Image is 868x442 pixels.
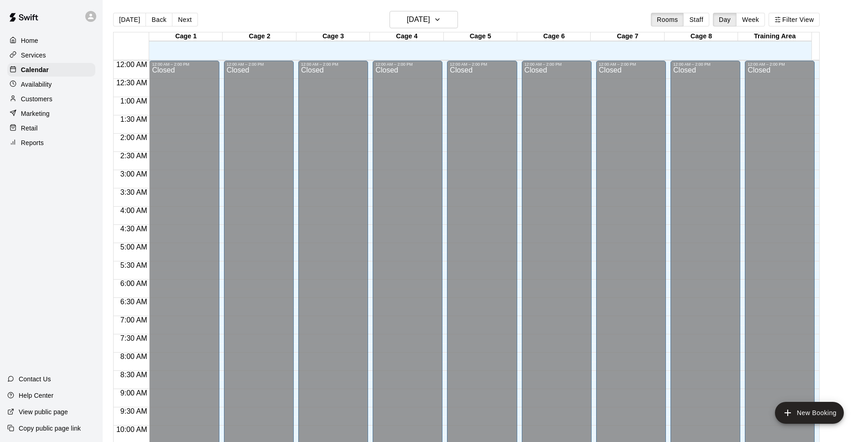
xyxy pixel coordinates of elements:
span: 4:30 AM [118,225,150,233]
div: Training Area [738,32,811,41]
div: 12:00 AM – 2:00 PM [227,62,291,67]
span: 6:30 AM [118,298,150,306]
span: 1:30 AM [118,115,150,123]
button: Filter View [769,13,820,26]
h6: [DATE] [407,13,430,26]
div: Cage 1 [149,32,223,41]
div: 12:00 AM – 2:00 PM [301,62,365,67]
span: 7:00 AM [118,316,150,324]
span: 12:30 AM [114,79,150,87]
p: Calendar [21,65,49,74]
p: Retail [21,124,38,133]
div: Cage 4 [370,32,443,41]
span: 9:30 AM [118,407,150,415]
button: [DATE] [390,11,458,28]
span: 2:30 AM [118,152,150,160]
span: 2:00 AM [118,134,150,141]
div: Cage 5 [444,32,517,41]
p: Marketing [21,109,50,118]
p: Customers [21,94,52,104]
div: 12:00 AM – 2:00 PM [748,62,812,67]
button: Staff [683,13,709,26]
a: Home [7,34,95,47]
a: Calendar [7,63,95,77]
span: 7:30 AM [118,334,150,342]
div: 12:00 AM – 2:00 PM [450,62,514,67]
div: Cage 8 [665,32,738,41]
a: Reports [7,136,95,150]
span: 8:00 AM [118,353,150,360]
button: Week [736,13,765,26]
p: Help Center [19,391,53,400]
span: 6:00 AM [118,280,150,287]
a: Retail [7,121,95,135]
button: Back [146,13,172,26]
button: add [775,402,844,424]
span: 12:00 AM [114,61,150,68]
p: Contact Us [19,374,51,384]
div: 12:00 AM – 2:00 PM [375,62,440,67]
span: 8:30 AM [118,371,150,379]
span: 1:00 AM [118,97,150,105]
div: Cage 7 [591,32,664,41]
a: Services [7,48,95,62]
span: 3:00 AM [118,170,150,178]
p: Services [21,51,46,60]
p: Home [21,36,38,45]
button: Rooms [651,13,684,26]
div: Cage 2 [223,32,296,41]
span: 4:00 AM [118,207,150,214]
div: Cage 6 [517,32,591,41]
button: Day [713,13,737,26]
div: 12:00 AM – 2:00 PM [525,62,589,67]
button: Next [172,13,198,26]
p: Availability [21,80,52,89]
a: Marketing [7,107,95,120]
div: 12:00 AM – 2:00 PM [152,62,216,67]
span: 3:30 AM [118,188,150,196]
span: 10:00 AM [114,426,150,433]
span: 5:30 AM [118,261,150,269]
div: Cage 3 [296,32,370,41]
span: 5:00 AM [118,243,150,251]
p: Copy public page link [19,424,81,433]
p: View public page [19,407,68,416]
div: 12:00 AM – 2:00 PM [599,62,663,67]
a: Availability [7,78,95,91]
a: Customers [7,92,95,106]
span: 9:00 AM [118,389,150,397]
p: Reports [21,138,44,147]
div: 12:00 AM – 2:00 PM [673,62,738,67]
button: [DATE] [113,13,146,26]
